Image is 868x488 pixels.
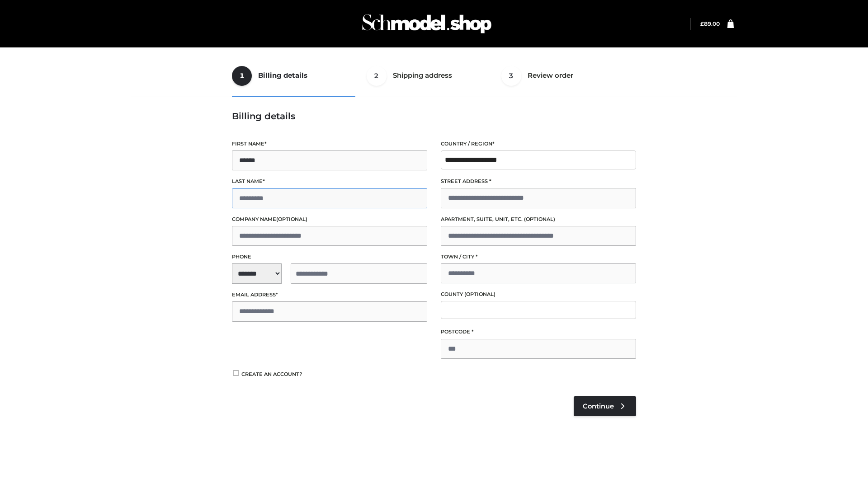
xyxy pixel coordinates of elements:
a: £89.00 [700,20,720,27]
span: (optional) [276,216,307,222]
input: Create an account? [232,370,240,376]
label: Country / Region [441,140,636,148]
img: Schmodel Admin 964 [359,6,495,42]
label: Postcode [441,328,636,336]
span: Continue [583,402,614,410]
bdi: 89.00 [700,20,720,27]
label: Last name [232,177,427,186]
span: £ [700,20,704,27]
label: First name [232,140,427,148]
label: Email address [232,291,427,299]
span: (optional) [464,291,495,297]
label: County [441,290,636,299]
span: (optional) [524,216,555,222]
label: Phone [232,253,427,261]
label: Company name [232,215,427,224]
label: Town / City [441,253,636,261]
a: Continue [574,396,636,416]
h3: Billing details [232,111,636,122]
label: Apartment, suite, unit, etc. [441,215,636,224]
label: Street address [441,177,636,186]
span: Create an account? [241,371,302,377]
